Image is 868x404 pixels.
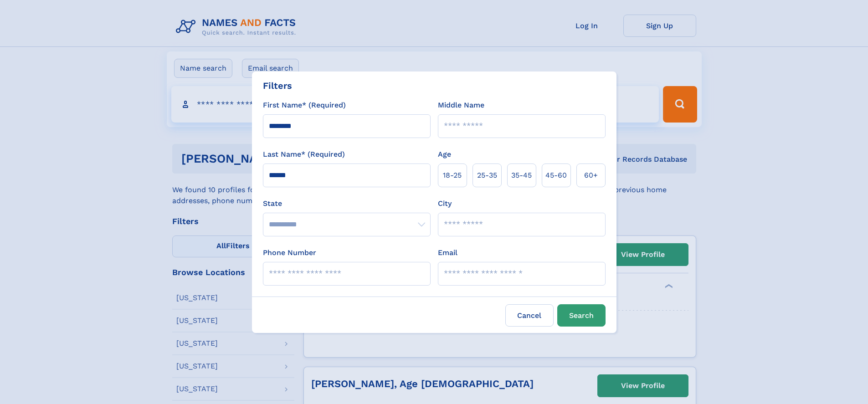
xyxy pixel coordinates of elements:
label: Phone Number [263,247,316,258]
label: Cancel [505,304,554,327]
span: 25‑35 [477,170,497,181]
span: 35‑45 [511,170,532,181]
label: Middle Name [438,100,484,111]
div: Filters [263,79,292,92]
label: First Name* (Required) [263,100,346,111]
span: 60+ [584,170,598,181]
label: City [438,198,452,209]
label: State [263,198,431,209]
button: Search [557,304,606,327]
label: Last Name* (Required) [263,149,345,160]
span: 45‑60 [545,170,567,181]
label: Email [438,247,457,258]
span: 18‑25 [443,170,462,181]
label: Age [438,149,451,160]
